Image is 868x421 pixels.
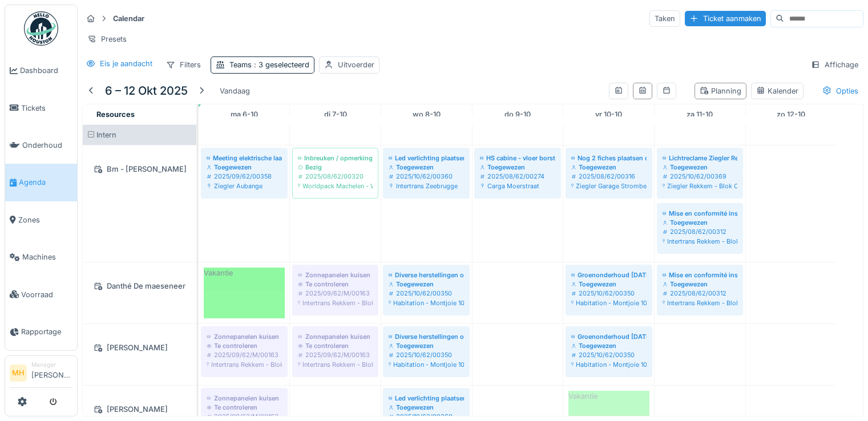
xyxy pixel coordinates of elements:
[19,177,72,188] span: Agenda
[31,361,72,385] li: [PERSON_NAME]
[389,270,464,280] div: Diverse herstellingen op vraag van [PERSON_NAME]
[207,350,282,359] div: 2025/09/62/M/00163
[228,107,261,122] a: 6 oktober 2025
[96,110,135,119] span: Resources
[389,403,464,412] div: Toegewezen
[298,172,373,181] div: 2025/08/62/00320
[207,332,282,341] div: Zonnepanelen kuisen
[663,209,737,218] div: Mise en conformité installation basse tension - budget 6048 €
[571,360,647,369] div: Habitation - Montjoie 100
[298,280,373,289] div: Te controleren
[389,181,464,191] div: Intertrans Zeebrugge
[31,361,72,369] div: Manager
[774,107,808,122] a: 12 oktober 2025
[90,402,189,416] div: [PERSON_NAME]
[756,86,798,96] div: Kalender
[20,65,72,76] span: Dashboard
[663,163,737,172] div: Toegewezen
[806,56,863,73] div: Affichage
[663,298,737,307] div: Intertrans Rekkem - Blok B 1
[105,84,188,98] h5: 6 – 12 okt 2025
[502,107,534,122] a: 9 oktober 2025
[571,298,647,307] div: Habitation - Montjoie 100
[571,350,647,359] div: 2025/10/62/00350
[663,280,737,289] div: Toegewezen
[663,237,737,246] div: Intertrans Rekkem - Blok B 1
[571,341,647,350] div: Toegewezen
[649,10,680,27] div: Taken
[480,153,555,163] div: HS cabine - vloer borstelen en spinnewebben weghalen
[663,289,737,298] div: 2025/08/62/00312
[389,332,464,341] div: Diverse herstellingen op vraag van [PERSON_NAME]
[663,227,737,236] div: 2025/08/62/00312
[298,163,373,172] div: Bezig
[592,107,625,122] a: 10 oktober 2025
[571,280,647,289] div: Toegewezen
[480,163,555,172] div: Toegewezen
[321,107,350,122] a: 7 oktober 2025
[389,163,464,172] div: Toegewezen
[571,172,647,181] div: 2025/08/62/00316
[298,181,373,191] div: Worldpack Machelen - Woluwelaan 6
[207,412,282,421] div: 2025/09/62/M/00163
[817,83,863,99] div: Opties
[389,350,464,359] div: 2025/10/62/00350
[571,332,647,341] div: Groenonderhoud [DATE]
[389,153,464,163] div: Led verlichting plaatsen
[338,59,374,70] div: Uitvoerder
[663,270,737,280] div: Mise en conformité installation basse tension - budget 6048 €
[207,403,282,412] div: Te controleren
[298,298,373,307] div: Intertrans Rekkem - Blok B 1
[685,11,766,26] div: Ticket aanmaken
[229,59,309,70] div: Teams
[5,313,77,350] a: Rapportage
[389,172,464,181] div: 2025/10/62/00360
[5,52,77,89] a: Dashboard
[700,86,741,96] div: Planning
[298,360,373,369] div: Intertrans Rekkem - Blok B 1
[389,360,464,369] div: Habitation - Montjoie 100
[204,268,285,318] div: Vakantie
[10,365,27,382] li: MH
[5,127,77,164] a: Onderhoud
[100,58,152,69] div: Eis je aandacht
[90,279,189,293] div: Danthé De maeseneer
[663,153,737,163] div: Lichtreclame Ziegler Rekkem
[389,280,464,289] div: Toegewezen
[207,394,282,403] div: Zonnepanelen kuisen
[571,270,647,280] div: Groenonderhoud [DATE]
[298,153,373,163] div: Inbreuken / opmerkingen
[21,326,72,337] span: Rapportage
[82,31,132,47] div: Presets
[10,361,72,388] a: MH Manager[PERSON_NAME]
[207,360,282,369] div: Intertrans Rekkem - Blok B 1
[663,181,737,191] div: Ziegler Rekkem - Blok C 13 = nieuwbouw [PERSON_NAME]
[571,181,647,191] div: Ziegler Garage Strombeek
[108,13,149,24] strong: Calendar
[571,163,647,172] div: Toegewezen
[207,153,282,163] div: Meeting elektrische laadpalen met Henneaux
[207,181,282,191] div: Ziegler Aubange
[5,89,77,126] a: Tickets
[21,289,72,300] span: Voorraad
[5,276,77,313] a: Voorraad
[18,214,72,225] span: Zones
[298,341,373,350] div: Te controleren
[298,270,373,280] div: Zonnepanelen kuisen
[161,56,206,73] div: Filters
[90,341,189,355] div: [PERSON_NAME]
[389,394,464,403] div: Led verlichting plaatsen
[389,298,464,307] div: Habitation - Montjoie 100
[298,350,373,359] div: 2025/09/62/M/00163
[389,412,464,421] div: 2025/10/62/00360
[5,201,77,238] a: Zones
[389,289,464,298] div: 2025/10/62/00350
[389,341,464,350] div: Toegewezen
[480,181,555,191] div: Carga Moerstraat
[298,289,373,298] div: 2025/09/62/M/00163
[90,162,189,176] div: Bm - [PERSON_NAME]
[480,172,555,181] div: 2025/08/62/00274
[298,332,373,341] div: Zonnepanelen kuisen
[21,103,72,114] span: Tickets
[663,218,737,227] div: Toegewezen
